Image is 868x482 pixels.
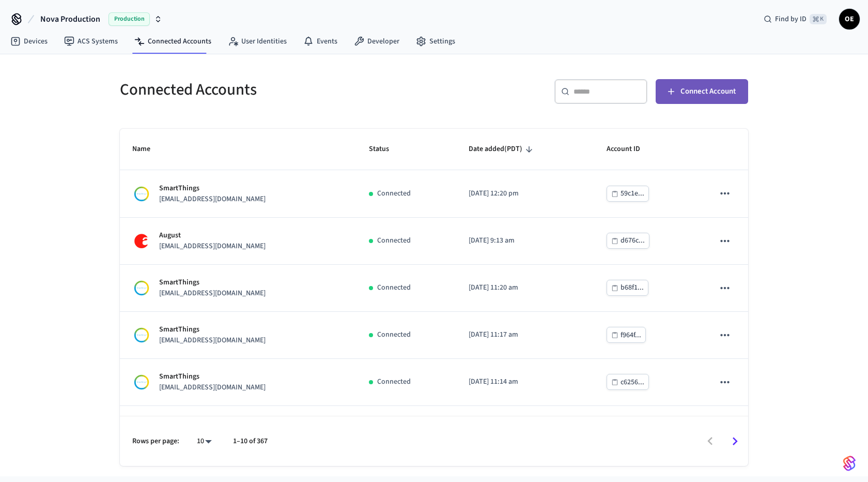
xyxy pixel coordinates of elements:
[607,280,648,296] button: b68f1...
[233,436,268,447] p: 1–10 of 367
[621,187,644,200] div: 59c1e...
[377,282,411,293] p: Connected
[621,329,641,342] div: f964f...
[656,79,748,104] button: Connect Account
[132,185,151,203] img: Smartthings Logo, Square
[192,434,216,449] div: 10
[159,183,266,194] p: SmartThings
[56,32,126,51] a: ACS Systems
[132,373,151,391] img: Smartthings Logo, Square
[755,10,835,28] div: Find by ID⌘ K
[469,235,582,246] p: [DATE] 9:13 am
[839,9,860,29] button: OE
[159,382,266,393] p: [EMAIL_ADDRESS][DOMAIN_NAME]
[840,10,859,28] span: OE
[469,282,582,293] p: [DATE] 11:20 am
[220,32,295,51] a: User Identities
[469,329,582,340] p: [DATE] 11:17 am
[377,235,411,246] p: Connected
[469,376,582,387] p: [DATE] 11:14 am
[377,188,411,199] p: Connected
[120,79,428,100] h5: Connected Accounts
[159,277,266,288] p: SmartThings
[607,374,649,390] button: c6256...
[621,281,644,294] div: b68f1...
[132,232,151,250] img: August Logo, Square
[295,32,346,51] a: Events
[469,188,582,199] p: [DATE] 12:20 pm
[843,455,856,472] img: SeamLogoGradient.69752ec5.svg
[607,327,646,343] button: f964f...
[132,436,179,447] p: Rows per page:
[159,324,266,335] p: SmartThings
[159,241,266,252] p: [EMAIL_ADDRESS][DOMAIN_NAME]
[159,371,266,382] p: SmartThings
[159,194,266,205] p: [EMAIL_ADDRESS][DOMAIN_NAME]
[377,376,411,387] p: Connected
[469,141,536,157] span: Date added(PDT)
[132,326,151,344] img: Smartthings Logo, Square
[132,279,151,297] img: Smartthings Logo, Square
[680,85,736,98] span: Connect Account
[607,141,654,157] span: Account ID
[810,14,827,24] span: ⌘ K
[40,13,100,25] span: Nova Production
[159,230,266,241] p: August
[109,12,150,26] span: Production
[126,32,220,51] a: Connected Accounts
[723,429,747,454] button: Go to next page
[377,329,411,340] p: Connected
[607,186,649,202] button: 59c1e...
[132,141,164,157] span: Name
[607,233,649,249] button: d676c...
[2,32,56,51] a: Devices
[369,141,402,157] span: Status
[775,14,807,24] span: Find by ID
[159,288,266,299] p: [EMAIL_ADDRESS][DOMAIN_NAME]
[408,32,463,51] a: Settings
[621,234,645,247] div: d676c...
[621,376,644,389] div: c6256...
[346,32,408,51] a: Developer
[159,335,266,346] p: [EMAIL_ADDRESS][DOMAIN_NAME]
